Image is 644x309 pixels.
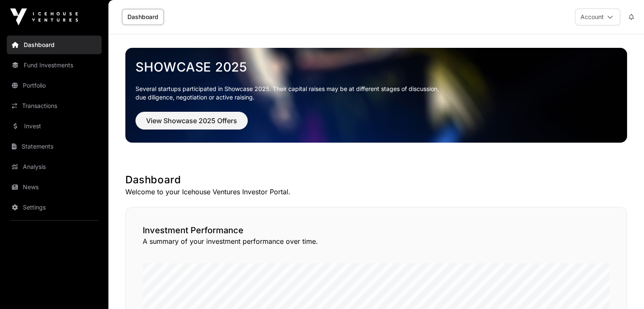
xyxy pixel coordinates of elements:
[135,59,617,74] a: Showcase 2025
[135,120,248,129] a: View Showcase 2025 Offers
[135,85,617,102] p: Several startups participated in Showcase 2025. Their capital raises may be at different stages o...
[146,116,237,126] span: View Showcase 2025 Offers
[143,224,610,236] h2: Investment Performance
[7,178,102,196] a: News
[143,236,610,246] p: A summary of your investment performance over time.
[7,157,102,176] a: Analysis
[7,117,102,135] a: Invest
[125,187,627,197] p: Welcome to your Icehouse Ventures Investor Portal.
[125,48,627,143] img: Showcase 2025
[7,97,102,115] a: Transactions
[7,198,102,217] a: Settings
[135,112,248,130] button: View Showcase 2025 Offers
[10,8,78,25] img: Icehouse Ventures Logo
[7,137,102,156] a: Statements
[125,173,627,187] h1: Dashboard
[7,56,102,74] a: Fund Investments
[122,9,164,25] a: Dashboard
[575,8,620,25] button: Account
[602,268,644,309] iframe: Chat Widget
[7,36,102,54] a: Dashboard
[7,76,102,95] a: Portfolio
